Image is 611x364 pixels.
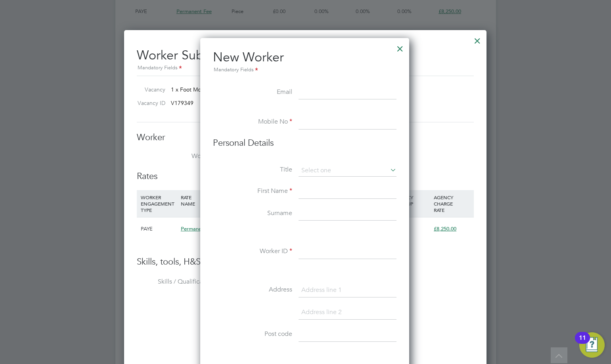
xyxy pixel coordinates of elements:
span: £8,250.00 [434,225,456,232]
label: Worker [137,152,216,160]
div: PAYE [139,217,179,240]
label: Post code [213,330,292,338]
input: Address line 2 [299,305,396,320]
span: Permanent Fee [181,225,216,232]
span: V179349 [171,99,193,107]
h3: Personal Details [213,137,396,149]
span: 1 x Foot Mobile Engineer [171,86,234,93]
input: Select one [299,165,396,177]
h3: Rates [137,171,474,182]
div: 11 [579,338,586,348]
h2: New Worker [213,49,396,74]
label: Worker ID [213,247,292,255]
div: AGENCY CHARGE RATE [432,190,472,217]
input: Address line 1 [299,283,396,297]
h3: Worker [137,132,474,143]
label: First Name [213,187,292,195]
label: Title [213,166,292,174]
label: Email [213,88,292,96]
label: Vacancy [134,86,165,93]
div: Mandatory Fields [137,64,474,72]
div: Mandatory Fields [213,66,396,74]
div: WORKER ENGAGEMENT TYPE [139,190,179,217]
div: RATE NAME [179,190,232,211]
label: Skills / Qualifications [137,278,216,286]
h3: Skills, tools, H&S [137,256,474,268]
label: Surname [213,209,292,217]
label: Mobile No [213,118,292,126]
label: Vacancy ID [134,99,165,107]
button: Open Resource Center, 11 new notifications [579,332,605,358]
label: Address [213,286,292,294]
h2: Worker Submission [137,41,474,72]
div: AGENCY MARKUP [392,190,432,211]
